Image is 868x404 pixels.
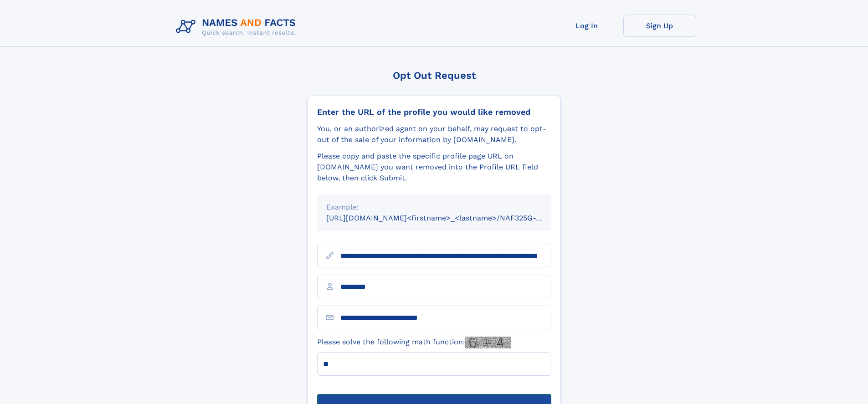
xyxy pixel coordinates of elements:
[326,202,542,213] div: Example:
[308,70,561,81] div: Opt Out Request
[623,15,696,37] a: Sign Up
[550,15,623,37] a: Log In
[326,214,569,222] small: [URL][DOMAIN_NAME]<firstname>_<lastname>/NAF325G-xxxxxxxx
[317,337,511,348] label: Please solve the following math function:
[317,107,551,117] div: Enter the URL of the profile you would like removed
[172,15,303,39] img: Logo Names and Facts
[317,151,551,184] div: Please copy and paste the specific profile page URL on [DOMAIN_NAME] you want removed into the Pr...
[317,123,551,145] div: You, or an authorized agent on your behalf, may request to opt-out of the sale of your informatio...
